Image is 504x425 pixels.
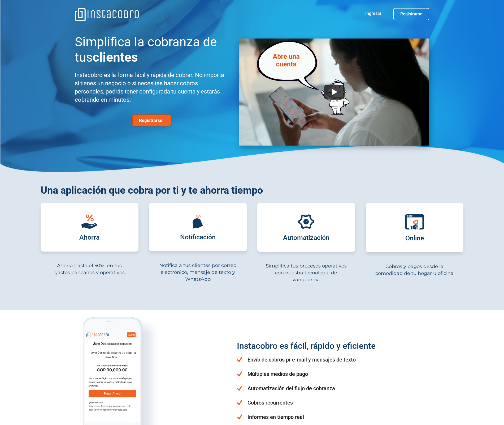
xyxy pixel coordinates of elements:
[237,341,376,351] span: Instacobro es fácil, rápido y eficiente
[237,400,242,405] img: check-icon-2
[247,370,469,378] h3: Múltiples medios de pago
[405,214,424,229] img: online-icon-big
[247,399,469,406] h3: Cobros recurrentes
[157,262,239,283] p: Notifica a tus clientes por correo electrónico, mensaje de texto y WhatsApp
[247,413,469,421] h3: Informes en tiempo real
[93,50,138,65] strong: clientes
[374,263,456,277] p: Cobros y pagos desde la comodidad de tu hogar u oficina
[237,386,242,391] img: check-icon-2
[41,184,263,196] span: Una aplicación que cobra por ti y te ahorra tiempo
[266,233,347,242] h3: Automatización
[265,262,347,283] p: Simplifica tus procesos operativos con nuestra tecnología de vanguardia
[75,8,139,21] img: logo-white
[54,262,125,276] p: Ahorra hasta el 50% en tus gastos bancarios y operativos
[247,385,469,392] h3: Automatización del flujo de cobranza
[359,8,388,19] a: Ingresar
[193,214,203,228] img: notification-icon-big
[75,72,224,103] span: Instacobro es la forma fácil y rápida de cobrar. No importa si tienes un negocio o si necesitas h...
[139,118,162,123] span: Registrarse
[132,114,171,126] a: Registrarse
[75,34,217,65] span: Simplifica la cobranza de tus
[365,11,381,16] span: Ingresar
[400,11,422,16] span: Registrarse
[81,214,97,229] img: ahorra-icon-big
[158,232,238,242] h3: Notificación
[298,214,314,229] img: automation-icon-big
[374,233,455,243] h3: Online
[237,371,242,377] img: check-icon-2
[247,356,469,363] h3: Envío de cobros pr e-mail y mensajes de texto
[237,414,242,420] img: check-icon-2
[49,233,130,242] h3: Ahorra
[237,357,242,362] img: check-icon-2
[393,8,429,20] a: Registrarse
